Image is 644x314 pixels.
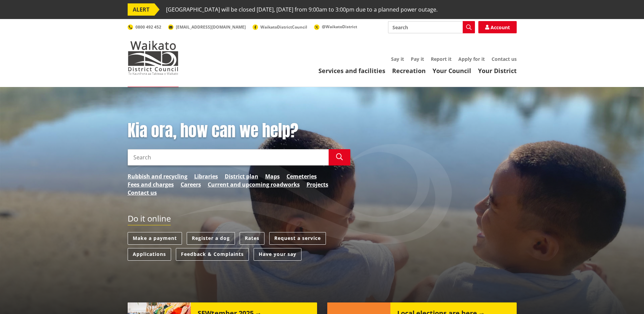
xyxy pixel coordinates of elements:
[322,24,357,30] span: @WaikatoDistrict
[388,21,475,33] input: Search input
[269,232,326,245] a: Request a service
[254,248,301,261] a: Have your say
[458,56,485,62] a: Apply for it
[411,56,424,62] a: Pay it
[128,41,179,75] img: Waikato District Council - Te Kaunihera aa Takiwaa o Waikato
[208,180,300,189] a: Current and upcoming roadworks
[260,24,307,30] span: WaikatoDistrictCouncil
[314,24,357,30] a: @WaikatoDistrict
[492,56,517,62] a: Contact us
[128,121,350,141] h1: Kia ora, how can we help?
[225,172,258,180] a: District plan
[168,24,246,30] a: [EMAIL_ADDRESS][DOMAIN_NAME]
[478,67,517,75] a: Your District
[431,56,452,62] a: Report it
[181,180,201,189] a: Careers
[391,56,404,62] a: Say it
[253,24,307,30] a: WaikatoDistrictCouncil
[128,180,174,189] a: Fees and charges
[128,149,329,165] input: Search input
[176,24,246,30] span: [EMAIL_ADDRESS][DOMAIN_NAME]
[194,172,218,180] a: Libraries
[166,3,438,16] span: [GEOGRAPHIC_DATA] will be closed [DATE], [DATE] from 9:00am to 3:00pm due to a planned power outage.
[478,21,517,33] a: Account
[433,67,471,75] a: Your Council
[128,189,157,197] a: Contact us
[128,172,187,180] a: Rubbish and recycling
[287,172,317,180] a: Cemeteries
[128,248,171,261] a: Applications
[128,3,154,16] span: ALERT
[307,180,328,189] a: Projects
[176,248,249,261] a: Feedback & Complaints
[265,172,280,180] a: Maps
[128,214,171,226] h2: Do it online
[392,67,426,75] a: Recreation
[318,67,385,75] a: Services and facilities
[135,24,161,30] span: 0800 492 452
[187,232,235,245] a: Register a dog
[128,232,182,245] a: Make a payment
[240,232,264,245] a: Rates
[128,24,161,30] a: 0800 492 452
